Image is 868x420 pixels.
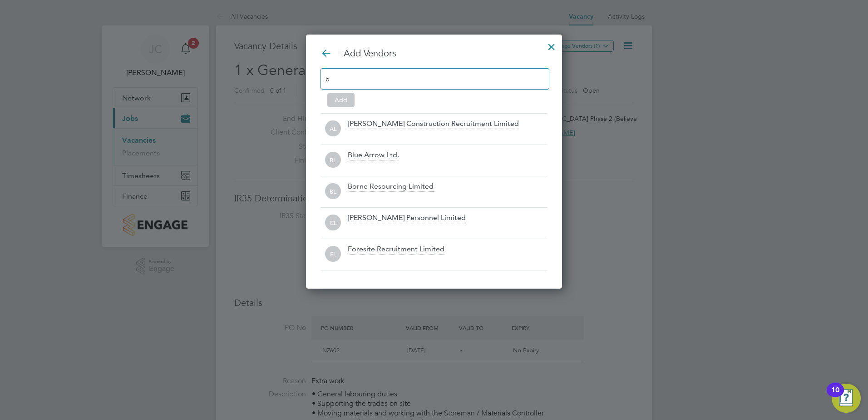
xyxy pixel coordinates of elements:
span: BL [325,152,341,168]
h3: Add Vendors [321,47,547,59]
div: 10 [831,390,839,402]
button: Add [327,93,355,107]
span: AL [325,121,341,137]
span: CL [325,215,341,231]
input: Search vendors... [325,73,382,85]
div: Foresite Recruitment Limited [348,245,444,255]
div: [PERSON_NAME] Construction Recruitment Limited [348,119,519,129]
span: FL [325,246,341,262]
button: Open Resource Center, 10 new notifications [832,384,861,413]
div: [PERSON_NAME] Personnel Limited [348,213,466,223]
div: Borne Resourcing Limited [348,182,434,192]
span: BL [325,184,341,200]
div: Blue Arrow Ltd. [348,150,399,160]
